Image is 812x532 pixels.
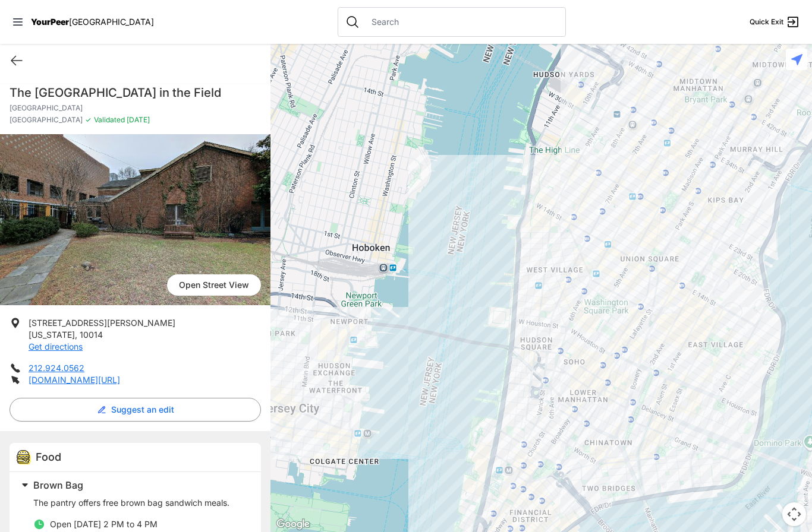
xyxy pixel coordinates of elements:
a: [DOMAIN_NAME][URL] [29,375,120,385]
span: [DATE] [125,115,150,124]
span: Open Street View [167,274,261,296]
span: Suggest an edit [111,404,174,416]
span: Quick Exit [750,17,783,27]
span: Open [DATE] 2 PM to 4 PM [50,519,158,529]
span: Brown Bag [33,479,83,491]
a: 212.924.0562 [29,363,84,373]
button: Suggest an edit [10,398,261,422]
span: Food [36,451,61,463]
a: Quick Exit [750,15,800,29]
span: [STREET_ADDRESS][PERSON_NAME] [29,318,175,328]
span: [GEOGRAPHIC_DATA] [69,17,154,27]
a: Open this area in Google Maps (opens a new window) [273,517,313,532]
span: 10014 [80,330,103,340]
span: YourPeer [31,17,69,27]
span: , [75,330,77,340]
button: Map camera controls [782,502,806,526]
a: YourPeer[GEOGRAPHIC_DATA] [31,18,154,26]
input: Search [364,16,558,28]
h1: The [GEOGRAPHIC_DATA] in the Field [10,84,261,101]
span: [GEOGRAPHIC_DATA] [10,115,83,125]
span: Validated [94,115,125,124]
span: ✓ [85,115,92,125]
p: The pantry offers free brown bag sandwich meals. [33,497,247,509]
div: Tribeca Campus/New York City Rescue Mission [270,44,812,532]
img: Google [273,517,313,532]
p: [GEOGRAPHIC_DATA] [10,103,261,113]
span: [US_STATE] [29,330,75,340]
a: Get directions [29,341,83,351]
